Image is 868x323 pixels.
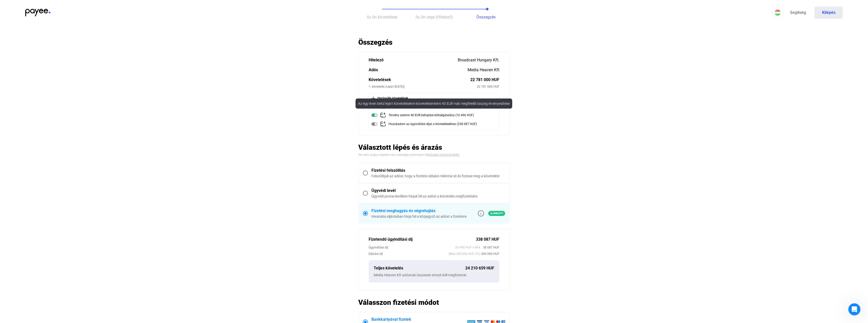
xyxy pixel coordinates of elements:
button: Keresés a súgóban [7,121,94,131]
div: Fizetendő ügyindítási díj [369,236,476,242]
span: (Max 300 000 HUF, 3%) [449,251,480,256]
img: payee-logo [25,9,50,16]
h2: Összegzés [358,38,510,47]
div: Gréta [22,85,32,90]
p: Üdv a Payeenél 👋 [10,36,91,44]
span: Összegzés [476,15,496,19]
div: Fizetési felszólítás [371,167,505,173]
img: Profile image for Gréta [10,80,20,90]
span: Kedves Ügyfelünk! Korábban már hozott létre hitelezői fiókot a cégnek? Mert ilyen esetekben nem s... [22,80,313,84]
div: 1. követelés (Lejárt [DATE]) [369,84,477,89]
h2: Válasszon fizetési módot [358,298,510,307]
div: Küldjön üzenetet nekünk![DATE] leszünk újra online [5,97,96,116]
div: Hivatalos eljárásban hívja fel a közjegyző az adóst a fizetésre [371,214,467,219]
button: Kilépés [815,7,843,19]
span: 38 087 HUF [480,245,499,250]
iframe: Intercom live chat [848,303,860,315]
div: Bankkártyával fizetek [371,316,467,322]
div: 22 781 000 HUF [470,77,499,83]
div: Ügyvédi levél [371,188,505,194]
span: Az ön követelései [367,15,397,19]
div: Az adósomnak se bankszámlája, se ingatlana, se ingósága. Ekkor is van értelme a fizetési meghagyá... [10,135,85,151]
img: info-grey-outline [478,210,484,216]
div: Media Heaven Kft adósnak összesen ennyit kell megfizetnie [374,272,494,278]
div: Adós [369,67,468,73]
button: Üzenetek [34,158,67,178]
div: [DATE] leszünk újra online [10,107,84,112]
img: add-claim [380,112,386,118]
div: Az egy éven belül lejárt követelésekre követelésenként 40 EUR-nak megfelelő összeg érvényesítése [356,98,512,109]
div: 338 087 HUF [476,236,499,242]
a: info-grey-outlineAjánlott [478,210,505,216]
a: Segítség [784,7,812,19]
img: add-claim [380,121,386,127]
div: Ügyvédi postai levélben hívjuk fel az adóst a követelés megfizetésére [371,194,505,199]
img: toggle-on [371,112,377,118]
img: HU [775,10,781,16]
div: 24 210 659 HUF [465,265,494,271]
div: Felszólítjuk az adóst, hogy a fizetési oldalon tekintse át és fizesse meg a követelést [371,173,505,179]
span: Üzenetek [42,170,59,174]
div: Törvény szerinti 40 EUR behajtási költségátalány (16 496 HUF) [389,112,474,118]
img: toggle-on-disabled [371,121,377,127]
div: Ügyindítási díj [369,245,455,250]
button: Súgó [67,158,101,178]
div: Hozzáadom az ügyindítási díjat a követelésekhez (338 087 HUF) [389,121,477,127]
button: HU [772,7,784,19]
span: Súgó [80,170,89,174]
div: Profile image for Dávid [73,8,83,18]
div: • [DATE] [33,85,47,90]
div: Broadcast Hungary Kft. [458,57,499,63]
h2: Választott lépés és árazás [358,143,510,152]
span: Ha nem tudja, melyikre van szüksége, kattintson ide [358,153,429,157]
div: Az adósomnak se bankszámlája, se ingatlana, se ingósága. Ekkor is van értelme a fizetési meghagyá... [7,133,94,153]
div: Legutóbbi üzenet [10,72,91,78]
img: Profile image for Gréta [64,8,74,18]
div: 22 781 000 HUF [477,84,499,89]
div: Mi történik, ha a fizetési meghagyás indítása után kifizetik a követelésimet, de az előzetes költ... [10,155,85,176]
div: Mi történik, ha a fizetési meghagyás indítása után kifizetik a követelésimet, de az előzetes költ... [7,153,94,178]
p: [PERSON_NAME] segíthetünk? [10,44,91,62]
div: Bezárás [87,8,96,17]
span: Főoldal [10,170,24,174]
span: 300 000 HUF [480,251,499,256]
div: Legutóbbi üzenetProfile image for GrétaKedves Ügyfelünk! Korábban már hozott létre hitelezői fiók... [5,68,96,94]
div: Media Heaven Kft [468,67,499,73]
span: Az ön cége (Hitelező) [415,15,453,19]
span: Ajánlott [488,211,505,216]
div: Követelések [369,77,470,83]
span: Keresés a súgóban [10,123,48,129]
div: Fizetési meghagyás és végrehajtás [371,208,467,214]
div: Teljes követelés [374,265,465,271]
div: Hitelező [369,57,458,63]
a: bővebb információkért [429,153,459,157]
div: Eljárási díj [369,251,449,256]
div: Profile image for GrétaKedves Ügyfelünk! Korábban már hozott létre hitelezői fiókot a cégnek? Mer... [5,76,96,94]
div: Küldjön üzenetet nekünk! [10,101,84,107]
img: logo [10,9,30,17]
span: 29 990 HUF + ÁFA [455,245,480,250]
